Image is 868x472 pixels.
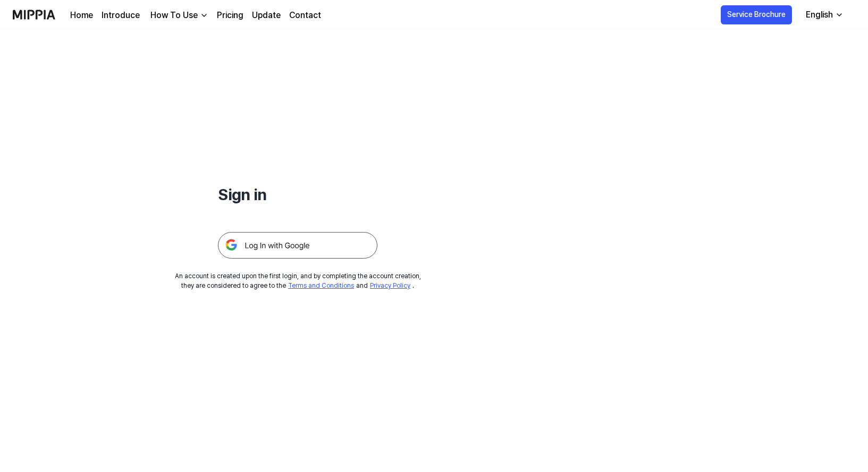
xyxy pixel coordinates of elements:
[70,9,93,22] a: Home
[797,4,850,25] button: English
[252,9,281,22] a: Update
[218,183,377,207] h1: Sign in
[288,282,354,289] a: Terms and Conditions
[148,9,208,22] button: How To Use
[217,9,243,22] a: Pricing
[218,232,377,259] img: 구글 로그인 버튼
[289,9,321,22] a: Contact
[148,9,200,22] div: How To Use
[102,9,140,22] a: Introduce
[370,282,410,289] a: Privacy Policy
[200,11,208,20] img: down
[804,8,835,21] div: English
[175,271,421,290] div: An account is created upon the first login, and by completing the account creation, they are cons...
[721,5,792,24] button: Service Brochure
